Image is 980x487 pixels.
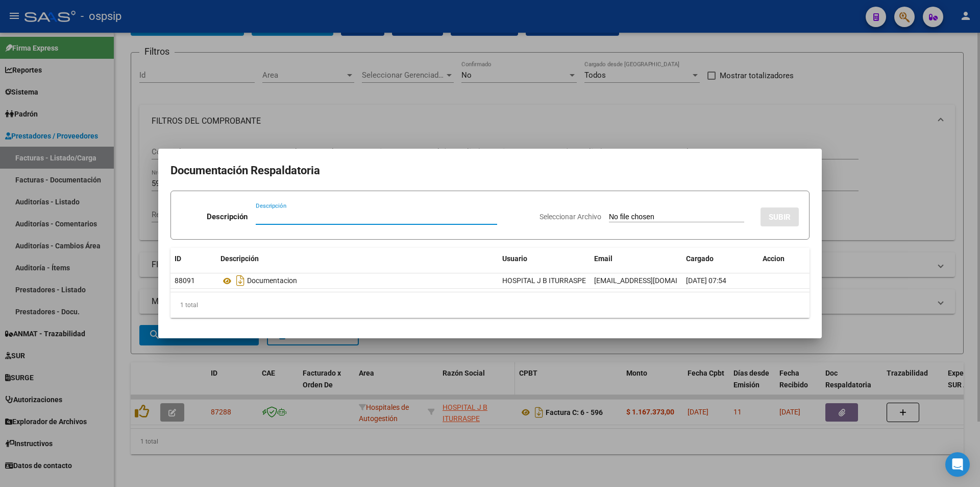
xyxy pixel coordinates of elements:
[170,161,810,180] h2: Documentación Respaldatoria
[682,248,758,270] datatable-header-cell: Cargado
[502,254,527,263] span: Usuario
[686,276,726,285] span: [DATE] 07:54
[502,276,590,285] span: HOSPITAL J B ITURRASPE .
[175,276,195,285] span: 88091
[175,254,181,263] span: ID
[498,248,590,270] datatable-header-cell: Usuario
[594,254,612,263] span: Email
[170,292,810,318] div: 1 total
[761,207,799,226] button: SUBIR
[945,452,970,477] div: Open Intercom Messenger
[763,254,785,263] span: Accion
[220,254,259,263] span: Descripción
[758,248,810,270] datatable-header-cell: Accion
[540,213,601,221] span: Seleccionar Archivo
[220,272,494,289] div: Documentacion
[590,248,682,270] datatable-header-cell: Email
[234,272,247,289] i: Descargar documento
[594,276,707,285] span: [EMAIL_ADDRESS][DOMAIN_NAME]
[769,213,791,222] span: SUBIR
[170,248,216,270] datatable-header-cell: ID
[216,248,498,270] datatable-header-cell: Descripción
[686,254,714,263] span: Cargado
[207,211,248,223] p: Descripción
